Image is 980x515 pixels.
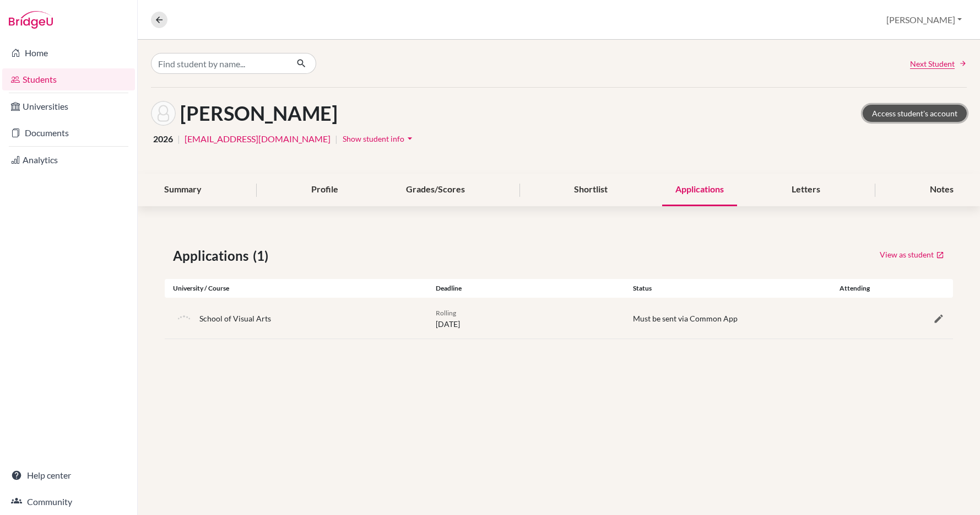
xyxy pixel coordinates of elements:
[342,130,416,147] button: Show student infoarrow_drop_down
[917,174,967,206] div: Notes
[180,101,338,125] h1: [PERSON_NAME]
[881,9,967,30] button: [PERSON_NAME]
[343,134,404,143] span: Show student info
[9,11,53,29] img: Bridge-U
[2,122,135,144] a: Documents
[436,309,456,317] span: Rolling
[298,174,351,206] div: Profile
[662,174,737,206] div: Applications
[778,174,833,206] div: Letters
[151,101,176,126] img: Maia Cook's avatar
[177,132,180,146] span: |
[2,149,135,171] a: Analytics
[910,58,955,69] span: Next Student
[2,95,135,117] a: Universities
[173,246,253,266] span: Applications
[253,246,273,266] span: (1)
[393,174,478,206] div: Grades/Scores
[335,132,338,146] span: |
[625,283,822,293] div: Status
[633,314,738,323] span: Must be sent via Common App
[863,105,967,122] a: Access student's account
[2,68,135,90] a: Students
[2,491,135,513] a: Community
[151,53,288,74] input: Find student by name...
[199,313,271,324] div: School of Visual Arts
[165,283,427,293] div: University / Course
[153,132,173,146] span: 2026
[2,464,135,486] a: Help center
[427,307,625,330] div: [DATE]
[404,133,415,144] i: arrow_drop_down
[561,174,621,206] div: Shortlist
[2,42,135,64] a: Home
[879,246,945,263] a: View as student
[151,174,215,206] div: Summary
[910,58,967,69] a: Next Student
[822,283,887,293] div: Attending
[427,283,625,293] div: Deadline
[173,307,195,329] img: default-university-logo-42dd438d0b49c2174d4c41c49dcd67eec2da6d16b3a2f6d5de70cc347232e317.png
[185,132,331,146] a: [EMAIL_ADDRESS][DOMAIN_NAME]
